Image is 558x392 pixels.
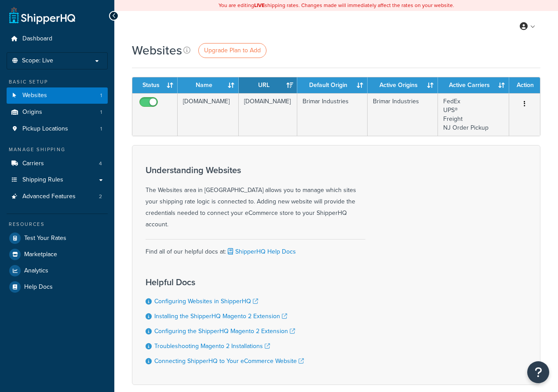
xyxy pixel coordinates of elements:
[146,165,365,230] div: The Websites area in [GEOGRAPHIC_DATA] allows you to manage which sites your shipping rate logic ...
[7,146,108,153] div: Manage Shipping
[368,93,438,136] td: Brimar Industries
[22,57,53,65] span: Scope: Live
[7,221,108,228] div: Resources
[24,283,53,291] span: Help Docs
[7,189,108,205] li: Advanced Features
[297,93,368,136] td: Brimar Industries
[99,193,102,200] span: 2
[24,235,66,242] span: Test Your Rates
[154,297,258,306] a: Configuring Websites in ShipperHQ
[7,104,108,120] a: Origins 1
[7,156,108,172] li: Carriers
[198,43,266,58] a: Upgrade Plan to Add
[438,93,509,136] td: FedEx UPS® Freight NJ Order Pickup
[22,92,47,99] span: Websites
[368,77,438,93] th: Active Origins: activate to sort column ascending
[154,327,295,336] a: Configuring the ShipperHQ Magento 2 Extension
[100,125,102,133] span: 1
[527,361,549,383] button: Open Resource Center
[7,121,108,137] a: Pickup Locations 1
[204,46,261,55] span: Upgrade Plan to Add
[24,267,48,275] span: Analytics
[7,247,108,262] a: Marketplace
[22,109,42,116] span: Origins
[132,42,182,59] h1: Websites
[146,277,304,287] h3: Helpful Docs
[146,239,365,258] div: Find all of our helpful docs at:
[438,77,509,93] th: Active Carriers: activate to sort column ascending
[99,160,102,167] span: 4
[22,176,63,184] span: Shipping Rules
[146,165,365,175] h3: Understanding Websites
[7,263,108,279] a: Analytics
[7,230,108,246] a: Test Your Rates
[154,341,270,351] a: Troubleshooting Magento 2 Installations
[24,251,57,258] span: Marketplace
[509,77,540,93] th: Action
[100,92,102,99] span: 1
[7,172,108,188] a: Shipping Rules
[178,93,239,136] td: [DOMAIN_NAME]
[297,77,368,93] th: Default Origin: activate to sort column ascending
[239,93,298,136] td: [DOMAIN_NAME]
[7,189,108,205] a: Advanced Features 2
[22,160,44,167] span: Carriers
[132,77,178,93] th: Status: activate to sort column ascending
[7,279,108,295] a: Help Docs
[7,87,108,104] li: Websites
[22,35,52,43] span: Dashboard
[7,104,108,120] li: Origins
[178,77,239,93] th: Name: activate to sort column ascending
[100,109,102,116] span: 1
[22,125,68,133] span: Pickup Locations
[7,156,108,172] a: Carriers 4
[226,247,296,256] a: ShipperHQ Help Docs
[239,77,298,93] th: URL: activate to sort column ascending
[9,7,75,24] a: ShipperHQ Home
[154,356,304,366] a: Connecting ShipperHQ to Your eCommerce Website
[7,31,108,47] a: Dashboard
[22,193,76,200] span: Advanced Features
[154,312,287,321] a: Installing the ShipperHQ Magento 2 Extension
[254,1,265,9] b: LIVE
[7,78,108,86] div: Basic Setup
[7,87,108,104] a: Websites 1
[7,121,108,137] li: Pickup Locations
